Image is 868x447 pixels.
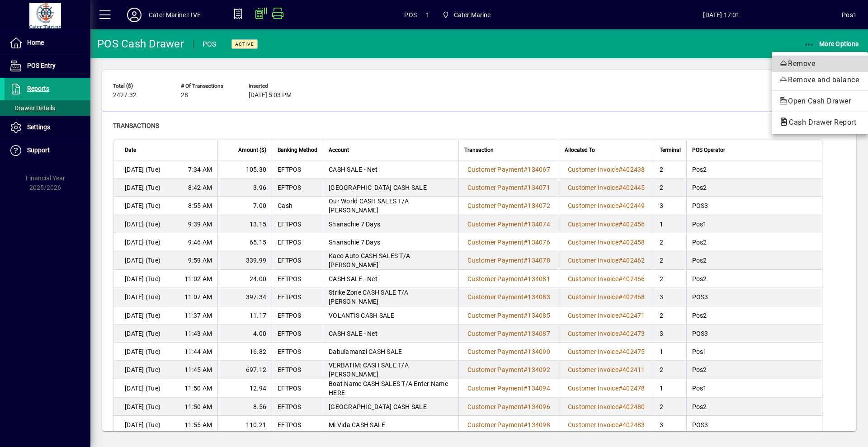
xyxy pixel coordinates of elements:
[772,56,868,72] button: Remove
[772,72,868,88] button: Remove and balance
[772,93,868,109] button: Open Cash Drawer
[779,118,861,127] span: Cash Drawer Report
[779,75,861,85] span: Remove and balance
[779,58,861,69] span: Remove
[779,96,861,107] span: Open Cash Drawer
